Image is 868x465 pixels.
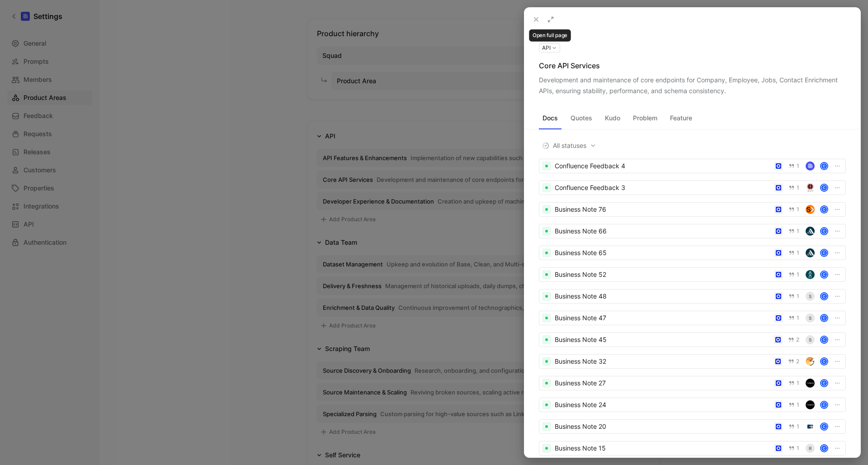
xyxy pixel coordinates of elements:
a: Business Note 761C [539,202,846,217]
button: 1 [787,443,801,453]
button: 1 [787,226,801,236]
span: 1 [797,228,799,234]
img: 16eaa5d4-5f4b-4efb-9801-8a83026ef6a8.webp [806,161,815,171]
a: Confluence Feedback 41C [539,159,846,173]
button: 1 [787,291,801,301]
button: 1 [787,400,801,410]
div: Business Note 48 [555,291,770,302]
div: C [821,380,827,386]
div: Business Note 65 [555,247,770,258]
div: C [821,358,827,365]
div: Business Note 24 [555,399,770,410]
div: C [821,402,827,408]
span: 1 [797,272,799,277]
span: 1 [797,380,799,386]
button: 1 [787,270,801,280]
span: 2 [796,337,799,342]
button: Quotes [567,111,596,125]
div: R [806,444,815,453]
div: C [821,293,827,299]
span: 1 [797,294,799,299]
div: S [806,292,815,301]
a: Business Note 322C [539,354,846,369]
span: 1 [797,446,799,451]
button: Feature [666,111,696,125]
a: Business Note 661C [539,224,846,238]
img: caplight.com [806,248,815,257]
button: 1 [787,161,801,171]
button: Docs [539,111,561,125]
button: 1 [787,183,801,193]
div: Confluence Feedback 4 [555,161,770,171]
span: 1 [797,163,799,169]
img: adept-id.com [806,400,815,409]
button: API [539,43,560,52]
a: Business Note 201C [539,419,846,434]
div: C [821,271,827,278]
div: C [821,250,827,256]
div: C [821,228,827,234]
div: C [821,315,827,321]
button: Kudo [601,111,624,125]
span: 1 [797,424,799,429]
div: S [806,313,815,323]
div: Business Note 52 [555,269,770,280]
a: Business Note 452SC [539,332,846,347]
div: Business Note 45 [555,334,770,345]
a: Business Note 471SC [539,311,846,325]
button: Problem [629,111,661,125]
div: C [821,423,827,430]
div: Business Note 20 [555,421,770,432]
div: Core API Services [539,60,846,71]
div: Business Note 76 [555,204,770,215]
a: Confluence Feedback 31C [539,180,846,195]
div: S [806,335,815,344]
img: caplight.com [806,227,815,236]
div: Business Note 66 [555,226,770,237]
img: cbinsights.com [806,422,815,431]
div: C [821,185,827,191]
div: C [821,337,827,343]
button: 2 [786,356,801,366]
button: 2 [786,335,801,345]
div: C [821,163,827,169]
span: 1 [797,402,799,408]
img: adept-id.com [806,379,815,388]
button: All statuses [539,140,599,152]
div: Business Note 27 [555,378,770,389]
div: C [821,206,827,213]
a: Business Note 651C [539,246,846,260]
span: 1 [797,315,799,321]
div: Development and maintenance of core endpoints for Company, Employee, Jobs, Contact Enrichment API... [539,75,846,96]
a: Business Note 521C [539,267,846,282]
span: 2 [796,359,799,364]
span: 1 [797,250,799,256]
div: Open full page [529,29,571,42]
button: 1 [787,204,801,214]
a: Business Note 481SC [539,289,846,304]
button: 1 [787,422,801,432]
img: smarte.pro [806,357,815,366]
div: C [821,445,827,451]
img: seekout.com [806,205,815,214]
button: 1 [787,313,801,323]
a: Business Note 241C [539,398,846,412]
span: All statuses [542,140,596,151]
div: Business Note 15 [555,443,770,454]
button: 1 [787,248,801,258]
div: Business Note 32 [555,356,770,367]
img: recruitmentsmart.com [806,183,815,192]
span: 1 [797,185,799,190]
span: 1 [797,207,799,212]
button: 1 [787,378,801,388]
img: landbase.com [806,270,815,279]
a: Business Note 271C [539,376,846,390]
div: Business Note 47 [555,313,770,323]
a: Business Note 151RC [539,441,846,456]
div: Confluence Feedback 3 [555,182,770,193]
